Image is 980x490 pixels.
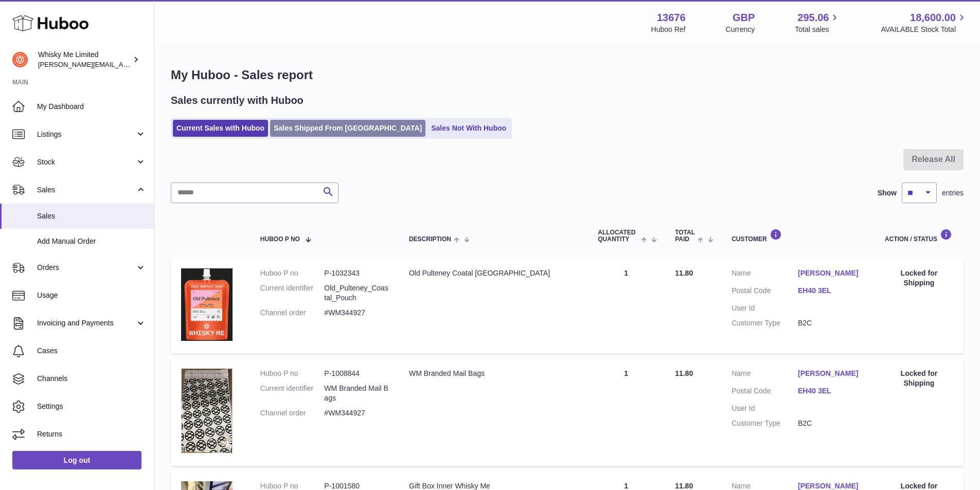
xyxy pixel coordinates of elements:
label: Show [878,188,897,198]
a: Sales Not With Huboo [427,120,510,137]
a: 18,600.00 AVAILABLE Stock Total [881,11,968,34]
td: 1 [587,358,665,466]
dd: #WM344927 [324,308,388,318]
span: ALLOCATED Quantity [598,229,638,243]
dt: Current identifier [260,384,325,403]
dd: WM Branded Mail Bags [324,384,388,403]
div: Locked for Shipping [885,268,953,288]
img: frances@whiskyshop.com [12,52,28,67]
a: EH40 3EL [798,386,864,396]
span: Listings [37,130,135,139]
span: Sales [37,211,146,221]
a: [PERSON_NAME] [798,268,864,278]
img: 1739541345.jpg [181,268,233,340]
dt: Customer Type [732,318,798,328]
div: Huboo Ref [651,25,686,34]
span: Returns [37,429,146,439]
span: My Dashboard [37,102,146,112]
span: Orders [37,263,135,273]
dt: Postal Code [732,286,798,298]
span: 18,600.00 [910,11,956,25]
a: [PERSON_NAME] [798,369,864,378]
span: Total paid [675,229,695,243]
span: 295.06 [797,11,829,25]
span: Stock [37,157,135,167]
div: Customer [732,229,864,243]
span: Total sales [795,25,841,34]
span: Usage [37,291,146,300]
a: EH40 3EL [798,286,864,296]
div: WM Branded Mail Bags [409,369,577,378]
dd: Old_Pulteney_Coastal_Pouch [324,283,388,303]
dt: Current identifier [260,283,325,303]
div: Locked for Shipping [885,369,953,388]
span: [PERSON_NAME][EMAIL_ADDRESS][DOMAIN_NAME] [38,60,206,68]
strong: GBP [733,11,755,25]
dt: Huboo P no [260,268,325,278]
dt: Name [732,268,798,281]
div: Old Pulteney Coatal [GEOGRAPHIC_DATA] [409,268,577,278]
span: 11.80 [675,269,693,277]
dd: #WM344927 [324,408,388,418]
span: Cases [37,346,146,356]
dd: P-1008844 [324,369,388,378]
h2: Sales currently with Huboo [171,94,304,107]
dd: B2C [798,419,864,428]
dt: Customer Type [732,419,798,428]
dt: Channel order [260,408,325,418]
div: Action / Status [885,229,953,243]
div: Currency [726,25,755,34]
img: 1725358317.png [181,369,233,453]
span: Sales [37,185,135,195]
dd: B2C [798,318,864,328]
a: Sales Shipped From [GEOGRAPHIC_DATA] [270,120,425,137]
h1: My Huboo - Sales report [171,67,964,83]
strong: 13676 [657,11,686,25]
span: 11.80 [675,369,693,377]
dt: Channel order [260,308,325,318]
span: Settings [37,402,146,411]
span: Description [409,236,451,243]
span: Channels [37,374,146,384]
span: Huboo P no [260,236,300,243]
td: 1 [587,258,665,353]
dt: Postal Code [732,386,798,398]
a: 295.06 Total sales [795,11,841,34]
span: entries [942,188,964,198]
span: Add Manual Order [37,237,146,246]
a: Current Sales with Huboo [173,120,268,137]
dd: P-1032343 [324,268,388,278]
dt: User Id [732,303,798,313]
span: 11.80 [675,482,693,490]
a: Log out [12,451,141,469]
dt: Huboo P no [260,369,325,378]
dt: User Id [732,404,798,413]
dt: Name [732,369,798,381]
span: Invoicing and Payments [37,318,135,328]
span: AVAILABLE Stock Total [881,25,968,34]
div: Whisky Me Limited [38,50,131,69]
